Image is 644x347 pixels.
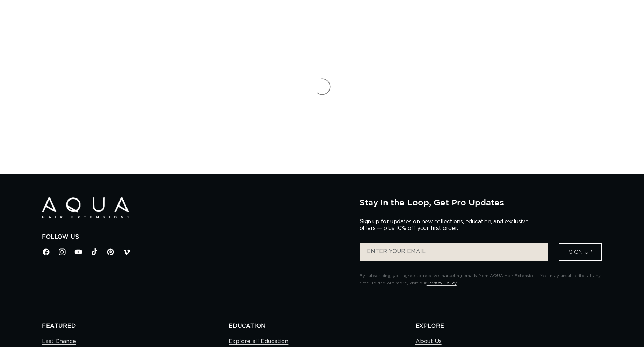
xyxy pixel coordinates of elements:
[229,323,415,330] h2: EDUCATION
[360,243,548,261] input: ENTER YOUR EMAIL
[559,243,602,261] button: Sign Up
[415,323,602,330] h2: EXPLORE
[42,197,129,219] img: Aqua Hair Extensions
[415,337,442,347] a: About Us
[427,281,457,285] a: Privacy Policy
[42,337,76,347] a: Last Chance
[42,233,349,241] h2: Follow Us
[229,337,288,347] a: Explore all Education
[42,323,229,330] h2: FEATURED
[360,272,602,287] p: By subscribing, you agree to receive marketing emails from AQUA Hair Extensions. You may unsubscr...
[360,197,602,207] h2: Stay in the Loop, Get Pro Updates
[360,218,534,232] p: Sign up for updates on new collections, education, and exclusive offers — plus 10% off your first...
